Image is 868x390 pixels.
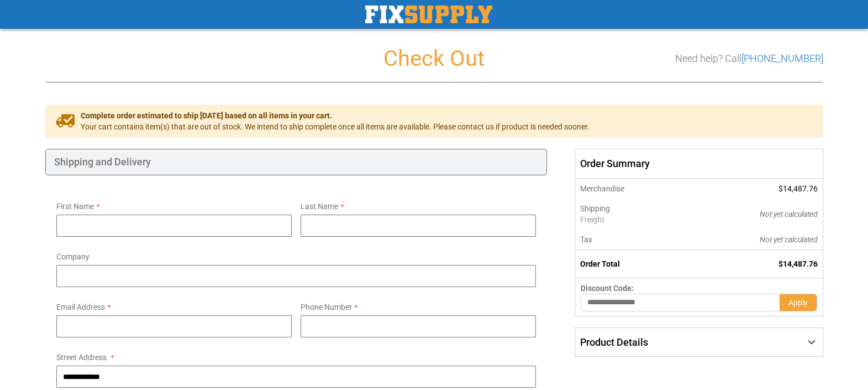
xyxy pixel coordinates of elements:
h1: Check Out [45,46,823,71]
span: Phone Number [301,303,352,311]
span: $14,487.76 [778,259,818,268]
span: Discount Code: [581,284,634,293]
div: Shipping and Delivery [45,149,548,175]
strong: Order Total [580,259,620,268]
span: Not yet calculated [760,210,818,219]
span: Email Address [56,303,105,311]
th: Merchandise [575,179,685,199]
span: Not yet calculated [760,235,818,244]
h3: Need help? Call [675,53,823,64]
span: Your cart contains item(s) that are out of stock. We intend to ship complete once all items are a... [81,121,590,132]
span: Shipping [580,204,610,213]
button: Apply [780,294,817,311]
span: Street Address [56,353,107,362]
span: Complete order estimated to ship [DATE] based on all items in your cart. [81,110,590,121]
span: Product Details [580,336,648,348]
span: Last Name [301,202,338,211]
a: store logo [365,6,492,23]
span: $14,487.76 [778,184,818,193]
span: Freight [580,214,680,225]
img: Fix Industrial Supply [365,6,492,23]
span: First Name [56,202,94,211]
a: [PHONE_NUMBER] [741,53,823,64]
th: Tax [575,230,685,250]
span: Order Summary [575,149,823,179]
span: Apply [788,298,808,307]
span: Company [56,252,90,261]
